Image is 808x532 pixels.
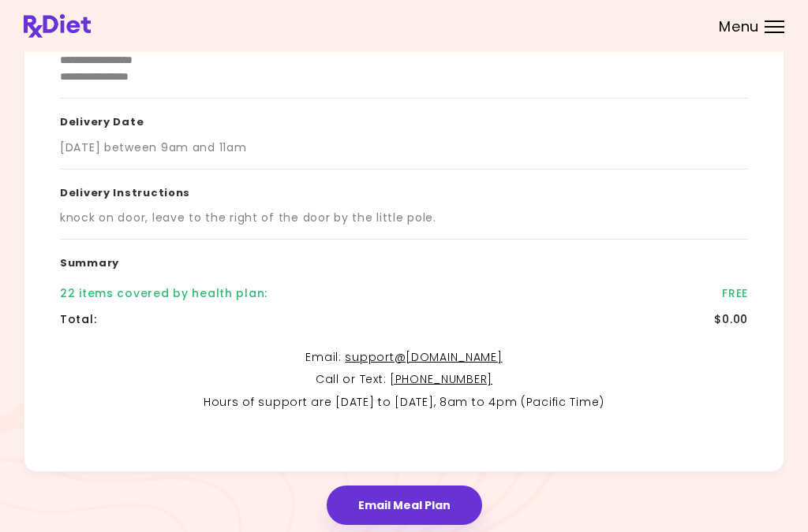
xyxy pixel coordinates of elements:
[60,393,748,412] p: Hours of support are [DATE] to [DATE], 8am to 4pm (Pacific Time)
[60,99,748,140] h3: Delivery Date
[60,240,748,281] h3: Summary
[60,140,246,156] div: [DATE] between 9am and 11am
[60,285,267,302] div: 22 items covered by health plan :
[60,348,748,367] p: Email :
[390,371,492,387] a: [PHONE_NUMBER]
[719,20,759,34] span: Menu
[327,485,482,525] button: Email Meal Plan
[60,311,96,328] div: Total :
[60,169,748,210] h3: Delivery Instructions
[24,14,91,38] img: RxDiet
[60,370,748,389] p: Call or Text :
[714,311,748,328] div: $0.00
[722,285,748,302] div: FREE
[60,210,436,226] div: knock on door, leave to the right of the door by the little pole.
[345,349,502,365] a: support@[DOMAIN_NAME]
